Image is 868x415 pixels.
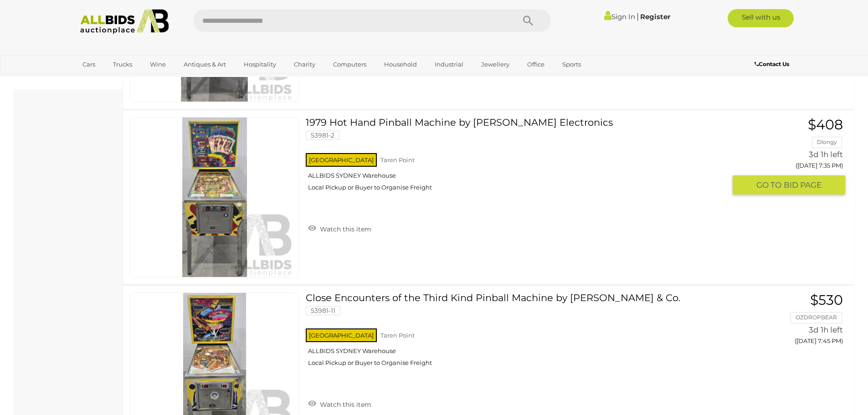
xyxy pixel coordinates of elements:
span: GO TO [756,180,784,190]
a: Antiques & Art [178,57,232,72]
a: Close Encounters of the Third Kind Pinball Machine by [PERSON_NAME] & Co. 53981-11 [GEOGRAPHIC_DA... [313,292,725,374]
img: 53981-2a.jpg [135,118,294,277]
span: Watch this item [318,225,371,233]
a: Trucks [107,57,138,72]
a: Watch this item [306,221,374,235]
a: $408 Dlongy 3d 1h left ([DATE] 7:35 PM) GO TOBID PAGE [740,117,845,195]
span: $408 [808,116,843,133]
button: Search [505,9,551,32]
a: Watch this item [306,397,374,410]
a: Wine [144,57,172,72]
span: BID PAGE [784,180,822,190]
a: [GEOGRAPHIC_DATA] [77,72,153,87]
a: Office [521,57,550,72]
a: Sell with us [728,9,794,27]
a: 1979 Hot Hand Pinball Machine by [PERSON_NAME] Electronics 53981-2 [GEOGRAPHIC_DATA] Taren Point ... [313,117,725,198]
a: Industrial [429,57,469,72]
a: Sign In [604,12,635,21]
a: Jewellery [475,57,515,72]
a: $530 OZDROPBEAR 3d 1h left ([DATE] 7:45 PM) [740,292,845,349]
a: Register [640,12,670,21]
a: Hospitality [238,57,282,72]
a: Charity [288,57,321,72]
b: Contact Us [755,61,789,67]
button: GO TOBID PAGE [733,175,845,195]
a: Sports [556,57,587,72]
a: Cars [77,57,101,72]
img: Allbids.com.au [75,9,174,34]
a: Contact Us [755,59,791,69]
span: Watch this item [318,400,371,409]
a: Computers [327,57,372,72]
span: | [637,11,639,21]
a: Household [378,57,423,72]
span: $530 [810,292,843,308]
